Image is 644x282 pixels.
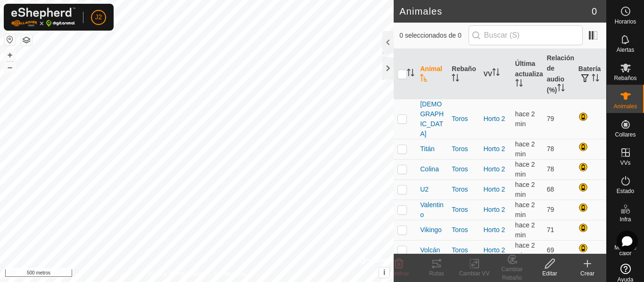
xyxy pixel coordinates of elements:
[614,244,636,257] font: Mapa de calor
[452,165,468,173] font: Toros
[515,60,557,78] font: Última actualización
[420,165,439,173] font: Colina
[452,206,468,213] font: Toros
[615,18,636,25] font: Horarios
[547,54,574,94] font: Relación de audio (%)
[547,165,554,173] font: 78
[547,246,554,254] font: 69
[483,165,505,173] a: Horto 2
[620,160,630,166] font: VVs
[619,216,631,223] font: Infra
[592,6,597,16] font: 0
[420,185,429,193] font: U2
[21,34,32,46] button: Capas del Mapa
[388,270,409,277] font: Eliminar
[547,145,554,153] font: 78
[399,6,442,16] font: Animales
[8,62,12,72] font: –
[515,201,535,218] font: hace 2 min
[515,181,535,198] font: hace 2 min
[214,271,246,277] font: Contáctanos
[515,181,535,198] span: 25 de agosto de 2025, 10:05
[515,201,535,218] span: 25 de agosto de 2025, 10:05
[483,145,505,153] a: Horto 2
[614,75,636,81] font: Rebaños
[95,13,102,21] font: J2
[4,49,16,61] button: +
[420,75,428,83] p-sorticon: Activar para ordenar
[420,246,440,254] font: Volcán
[452,65,476,73] font: Rebaño
[452,145,468,153] font: Toros
[420,201,444,218] font: Valentino
[483,206,505,213] a: Horto 2
[515,110,535,128] font: hace 2 min
[547,206,554,213] font: 79
[452,115,468,122] font: Toros
[547,185,554,193] font: 68
[557,85,565,93] p-sorticon: Activar para ordenar
[617,188,634,194] font: Estado
[483,226,505,234] a: Horto 2
[483,115,505,122] a: Horto 2
[515,221,535,239] span: 25 de agosto de 2025, 10:05
[515,242,535,259] span: 25 de agosto de 2025, 10:05
[452,185,468,193] font: Toros
[617,47,634,53] font: Alertas
[452,246,468,254] font: Toros
[214,270,246,278] a: Contáctanos
[580,270,594,277] font: Crear
[547,115,554,122] font: 79
[379,267,389,278] button: i
[420,65,442,73] font: Animal
[452,226,468,234] font: Toros
[4,62,16,73] button: –
[483,70,492,78] font: VV
[420,100,444,137] font: [DEMOGRAPHIC_DATA]
[578,65,601,73] font: Batería
[148,270,202,278] a: Política de Privacidad
[515,140,535,158] font: hace 2 min
[483,185,505,193] a: Horto 2
[407,70,414,78] p-sorticon: Activar para ordenar
[383,268,385,276] font: i
[515,161,535,178] span: 25 de agosto de 2025, 10:05
[452,75,459,83] p-sorticon: Activar para ordenar
[501,266,522,281] font: Cambiar Rebaño
[492,70,500,77] p-sorticon: Activar para ordenar
[515,161,535,178] font: hace 2 min
[11,8,75,27] img: Logotipo de Gallagher
[542,270,557,277] font: Editar
[4,34,16,45] button: Restablecer mapa
[592,75,599,83] p-sorticon: Activar para ordenar
[429,270,444,277] font: Rutas
[8,50,13,60] font: +
[420,145,435,153] font: Titán
[547,226,554,234] font: 71
[515,140,535,158] span: 25 de agosto de 2025, 10:05
[148,271,202,277] font: Política de Privacidad
[515,242,535,259] font: hace 2 min
[399,32,462,39] font: 0 seleccionados de 0
[483,246,505,254] a: Horto 2
[614,103,637,110] font: Animales
[515,221,535,239] font: hace 2 min
[515,110,535,128] span: 25 de agosto de 2025, 10:05
[615,131,636,138] font: Collares
[515,81,523,88] p-sorticon: Activar para ordenar
[469,25,583,45] input: Buscar (S)
[459,270,490,277] font: Cambiar VV
[420,226,442,234] font: Vikingo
